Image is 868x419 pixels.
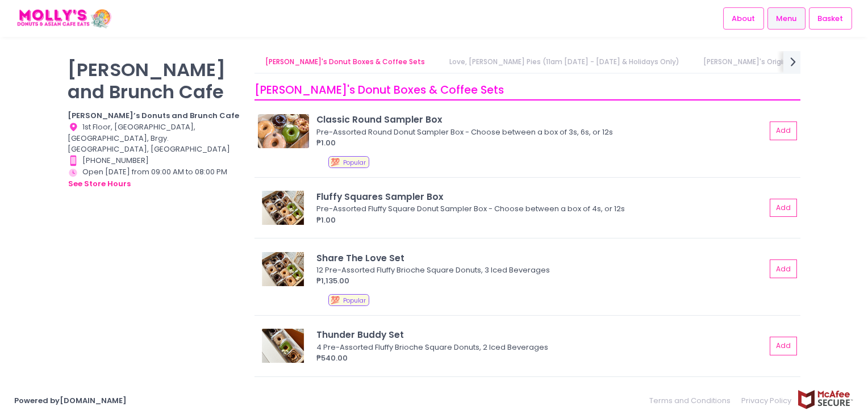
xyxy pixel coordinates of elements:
img: mcafee-secure [797,389,854,409]
span: Menu [776,13,796,24]
a: [PERSON_NAME]'s Original Fluffy Donuts [692,51,853,73]
span: [PERSON_NAME]'s Donut Boxes & Coffee Sets [254,82,504,98]
button: Add [770,199,797,217]
span: 💯 [331,157,340,167]
img: Share The Love Set [258,252,309,286]
a: Privacy Policy [736,389,798,412]
div: 12 Pre-Assorted Fluffy Brioche Square Donuts, 3 Iced Beverages [316,265,762,276]
div: Open [DATE] from 09:00 AM to 08:00 PM [68,166,240,190]
div: Classic Round Sampler Box [316,113,766,126]
a: Terms and Conditions [649,389,736,412]
button: see store hours [68,178,131,190]
div: Share The Love Set [316,252,766,265]
img: logo [14,9,114,28]
div: Fluffy Squares Sampler Box [316,190,766,203]
div: Pre-Assorted Fluffy Square Donut Sampler Box - Choose between a box of 4s, or 12s [316,203,762,215]
span: Popular [343,158,366,167]
span: Basket [817,13,843,24]
p: [PERSON_NAME] and Brunch Cafe [68,58,240,103]
div: ₱1,135.00 [316,275,766,287]
div: ₱540.00 [316,353,766,364]
img: Thunder Buddy Set [258,329,309,363]
div: ₱1.00 [316,215,766,226]
a: Love, [PERSON_NAME] Pies (11am [DATE] - [DATE] & Holidays Only) [438,51,690,73]
button: Add [770,259,797,278]
a: [PERSON_NAME]'s Donut Boxes & Coffee Sets [254,51,436,73]
a: Menu [767,7,806,29]
a: About [723,7,764,29]
button: Add [770,337,797,355]
img: Classic Round Sampler Box [258,114,309,148]
span: About [732,13,755,24]
div: 4 Pre-Assorted Fluffy Brioche Square Donuts, 2 Iced Beverages [316,342,762,353]
button: Add [770,121,797,140]
div: Thunder Buddy Set [316,328,766,341]
div: 1st Floor, [GEOGRAPHIC_DATA], [GEOGRAPHIC_DATA], Brgy. [GEOGRAPHIC_DATA], [GEOGRAPHIC_DATA] [68,121,240,155]
div: Pre-Assorted Round Donut Sampler Box - Choose between a box of 3s, 6s, or 12s [316,127,762,138]
div: [PHONE_NUMBER] [68,155,240,166]
span: Popular [343,296,366,305]
a: Powered by[DOMAIN_NAME] [14,395,127,406]
img: Fluffy Squares Sampler Box [258,191,309,225]
div: ₱1.00 [316,137,766,149]
span: 💯 [331,295,340,305]
b: [PERSON_NAME]’s Donuts and Brunch Cafe [68,110,239,121]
